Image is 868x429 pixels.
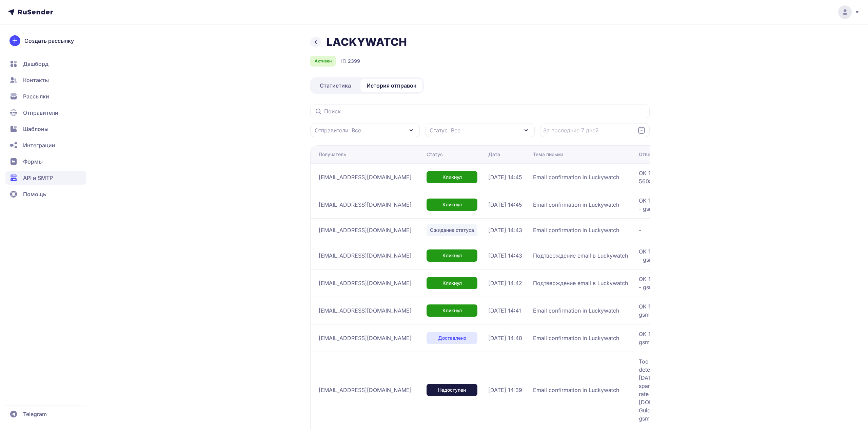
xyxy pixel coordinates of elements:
span: Email confirmation in Luckywatch [533,173,619,181]
span: - [639,226,808,234]
span: 2399 [348,58,360,64]
span: Отправители: Все [315,126,361,134]
span: [EMAIL_ADDRESS][DOMAIN_NAME] [319,226,412,234]
span: [EMAIL_ADDRESS][DOMAIN_NAME] [319,306,412,315]
span: Доставлено [438,335,466,341]
span: [DATE] 14:40 [488,334,522,342]
span: Активен [315,58,332,64]
span: [EMAIL_ADDRESS][DOMAIN_NAME] [319,386,412,394]
span: [DATE] 14:43 [488,251,522,260]
span: Email confirmation in Luckywatch [533,226,619,234]
div: Ответ SMTP [639,151,668,158]
span: OK 1756809624 38308e7fff4ca-337f4c359f2si3346631fa.92 - gsmtp [639,330,808,346]
span: Email confirmation in Luckywatch [533,306,619,315]
span: Контакты [23,76,49,84]
span: [EMAIL_ADDRESS][DOMAIN_NAME] [319,201,412,209]
span: Отправители [23,109,58,117]
span: Шаблоны [23,125,48,133]
span: Email confirmation in Luckywatch [533,334,619,342]
span: Рассылки [23,92,49,100]
span: История отправок [367,81,416,90]
span: Статистика [320,81,351,90]
span: Кликнул [442,280,462,286]
span: API и SMTP [23,174,53,182]
span: [DATE] 14:45 [488,201,522,209]
span: Too many failures (Upstream error: 421 [DATE] Gmail has detected an unusual rate of mail originat... [639,357,808,423]
span: Telegram [23,410,47,418]
span: Недоступен [438,387,466,393]
span: [EMAIL_ADDRESS][DOMAIN_NAME] [319,279,412,287]
input: Datepicker input [540,124,650,137]
a: Telegram [5,407,86,421]
span: Формы [23,157,43,166]
span: OK 1756809820 2adb3069b0e04-560826bf841si530238e87.114 - gsmtp [639,247,808,264]
div: Дата [488,151,500,158]
span: Подтверждение email в Luckywatch [533,279,628,287]
span: [DATE] 14:41 [488,306,521,315]
span: Статус: Все [430,126,460,134]
span: [EMAIL_ADDRESS][DOMAIN_NAME] [319,173,412,181]
span: Ожидание статуса [430,227,474,234]
span: OK 1756809670 38308e7fff4ca-337f50ebb75si3241921fa.435 - gsmtp [639,302,808,319]
span: OK 1756809916 2adb3069b0e04-560827a54aasi494110e87.564 - gsmtp [639,197,808,213]
span: [DATE] 14:45 [488,173,522,181]
span: [DATE] 14:39 [488,386,522,394]
h1: LACKYWATCH [327,35,407,49]
input: Поиск [310,105,650,118]
a: Статистика [312,79,359,92]
span: [EMAIL_ADDRESS][DOMAIN_NAME] [319,334,412,342]
span: Интеграции [23,141,55,149]
span: Email confirmation in Luckywatch [533,386,619,394]
span: Кликнул [442,307,462,314]
a: История отправок [360,79,422,92]
div: Получатель [319,151,346,158]
span: Кликнул [442,201,462,208]
span: Помощь [23,190,46,198]
div: Статус [427,151,443,158]
span: Дашборд [23,60,48,68]
div: ID [341,57,360,65]
span: Кликнул [442,174,462,181]
span: OK 1756809932 2adb3069b0e04-560826be29asi508333e87.134 - gsmtp [639,169,808,185]
div: Тема письма [533,151,564,158]
span: Создать рассылку [24,37,74,45]
span: Кликнул [442,252,462,259]
span: [DATE] 14:43 [488,226,522,234]
span: Подтверждение email в Luckywatch [533,251,628,260]
span: [EMAIL_ADDRESS][DOMAIN_NAME] [319,251,412,260]
span: [DATE] 14:42 [488,279,522,287]
span: OK 1756809766 2adb3069b0e04-560827a1f8fsi527893e87.550 - gsmtp [639,275,808,291]
span: Email confirmation in Luckywatch [533,201,619,209]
